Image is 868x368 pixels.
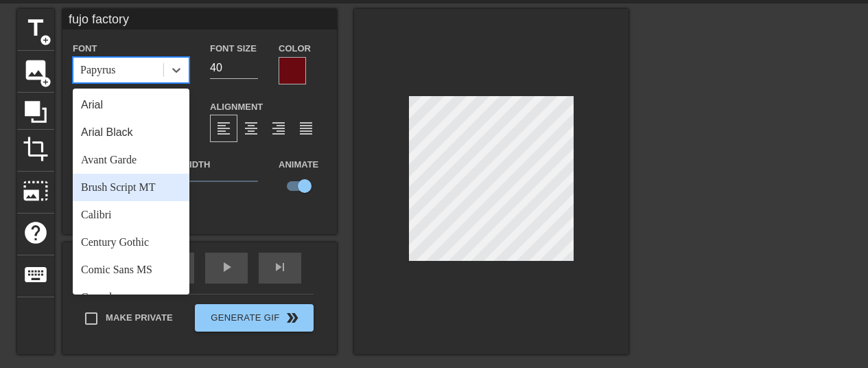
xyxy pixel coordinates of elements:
span: title [23,15,49,41]
span: help [23,220,49,246]
span: Generate Gif [200,310,308,326]
span: add_circle [40,76,51,88]
span: play_arrow [218,259,235,275]
span: skip_next [272,259,288,275]
label: Font [73,42,97,56]
span: format_align_center [243,120,259,137]
div: Consolas [73,284,189,311]
span: format_align_justify [298,120,314,137]
div: Century Gothic [73,229,189,256]
span: format_align_right [270,120,287,137]
div: Arial Black [73,119,189,146]
span: double_arrow [284,310,301,326]
label: Animate [279,158,318,172]
span: photo_size_select_large [23,178,49,204]
span: crop [23,136,49,162]
div: Arial [73,91,189,119]
label: Color [279,42,311,56]
div: Brush Script MT [73,174,189,201]
span: keyboard [23,262,49,288]
button: Generate Gif [195,304,314,332]
div: Comic Sans MS [73,256,189,284]
label: Alignment [210,100,263,114]
span: add_circle [40,34,51,46]
label: Font Size [210,42,257,56]
div: Avant Garde [73,146,189,174]
div: Papyrus [80,62,116,78]
span: Make Private [106,311,173,325]
span: image [23,57,49,83]
div: Calibri [73,201,189,229]
span: format_align_left [215,120,232,137]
